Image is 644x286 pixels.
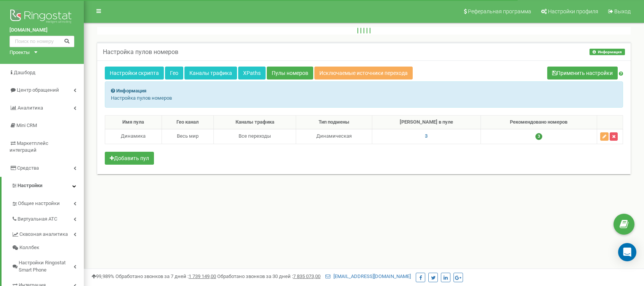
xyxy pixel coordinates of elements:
a: Пулы номеров [267,67,313,79]
span: Выход [614,8,631,14]
span: 3 [535,133,542,140]
a: Каналы трафика [184,67,237,79]
a: Общие настройки [11,195,84,210]
input: Поиск по номеру [10,36,74,47]
th: Тип подмены [296,116,372,129]
th: Каналы трафика [214,116,296,129]
span: Настройки Ringostat Smart Phone [19,259,74,273]
span: Средства [17,165,39,171]
span: Обработано звонков за 7 дней : [115,273,216,279]
span: Маркетплейс интеграций [10,140,48,153]
p: Настройка пулов номеров [111,95,617,102]
span: Реферальная программа [468,8,531,14]
span: Настройки профиля [548,8,598,14]
a: Настройки скрипта [105,67,164,79]
td: Весь мир [162,129,213,144]
h5: Настройка пулов номеров [103,49,178,56]
span: Дашборд [14,70,35,75]
span: 3 [425,133,428,139]
th: Имя пула [105,116,162,129]
a: Исключаемые источники перехода [314,67,413,79]
div: Динамика [108,133,159,140]
span: Аналитика [18,105,43,111]
td: Динамическая [296,129,372,144]
span: Центр обращений [17,87,59,93]
span: Mini CRM [16,122,37,128]
th: Рекомендовано номеров [481,116,597,129]
div: Проекты [10,49,30,56]
strong: Информация [116,88,146,94]
th: Гео канал [162,116,213,129]
button: Добавить пул [105,152,154,165]
u: 7 835 073,00 [293,273,320,279]
button: Информация [590,49,625,55]
span: Виртуальная АТС [18,216,57,223]
span: Настройки [18,183,42,188]
a: Коллбек [11,241,84,254]
a: [EMAIL_ADDRESS][DOMAIN_NAME] [325,273,411,279]
td: Все переходы [214,129,296,144]
a: XPaths [238,67,266,79]
a: Настройки Ringostat Smart Phone [11,254,84,276]
span: Коллбек [19,244,39,251]
span: Сквозная аналитика [19,231,68,238]
span: Обработано звонков за 30 дней : [217,273,320,279]
div: Open Intercom Messenger [618,243,636,261]
th: [PERSON_NAME] в пуле [372,116,481,129]
img: Ringostat logo [10,8,74,27]
span: 99,989% [91,273,114,279]
a: Сквозная аналитика [11,226,84,241]
span: Общие настройки [18,200,60,207]
a: [DOMAIN_NAME] [10,27,74,34]
u: 1 739 149,00 [189,273,216,279]
a: Настройки [2,177,84,195]
button: Применить настройки [547,67,618,79]
a: Гео [165,67,183,79]
a: Виртуальная АТС [11,210,84,226]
